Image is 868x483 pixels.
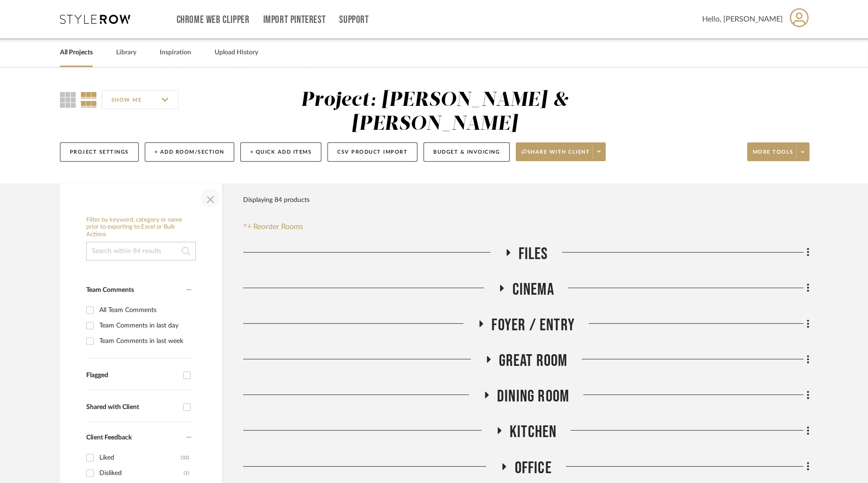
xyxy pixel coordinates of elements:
button: Project Settings [60,142,139,162]
span: Dining Room [497,386,569,407]
div: Team Comments in last day [99,318,189,333]
button: + Quick Add Items [240,142,322,162]
span: Team Comments [86,287,134,293]
span: Foyer / Entry [491,315,575,335]
div: Disliked [99,466,184,481]
span: Reorder Rooms [253,221,303,232]
span: Kitchen [510,422,556,442]
button: Reorder Rooms [243,221,304,232]
span: Hello, [PERSON_NAME] [702,14,783,25]
span: More tools [753,149,794,163]
button: CSV Product Import [327,142,417,162]
div: Team Comments in last week [99,334,189,349]
h6: Filter by keyword, category or name prior to exporting to Excel or Bulk Actions [86,216,196,238]
div: Liked [99,450,181,465]
div: Shared with Client [86,403,178,411]
button: + Add Room/Section [145,142,234,162]
a: Inspiration [160,46,191,59]
span: CINEMA [512,280,554,300]
div: Project: [PERSON_NAME] & [PERSON_NAME] [301,90,568,134]
div: (1) [184,466,189,481]
div: (32) [181,450,189,465]
span: Client Feedback [86,434,132,441]
span: Office [514,458,551,478]
a: Support [339,16,369,24]
span: Share with client [521,149,590,163]
div: Flagged [86,372,178,379]
div: All Team Comments [99,303,189,318]
a: Library [116,46,136,59]
a: All Projects [60,46,93,59]
span: Great Room [499,351,568,371]
button: Budget & Invoicing [423,142,510,162]
button: Close [201,188,220,207]
button: Share with client [516,142,606,161]
span: FILES [519,244,548,264]
a: Upload History [215,46,258,59]
input: Search within 84 results [86,242,196,260]
a: Import Pinterest [263,16,326,24]
div: Displaying 84 products [243,191,310,209]
button: More tools [747,142,809,161]
a: Chrome Web Clipper [177,16,250,24]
